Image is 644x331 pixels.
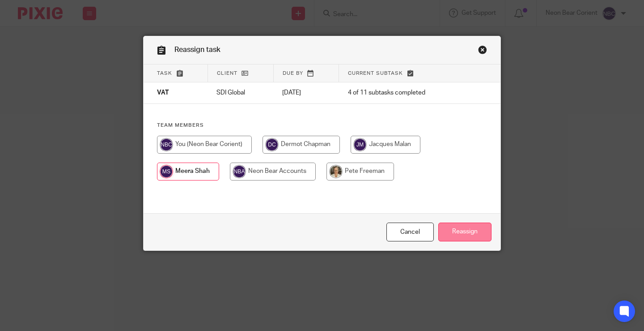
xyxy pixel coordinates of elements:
td: 4 of 11 subtasks completed [339,82,465,104]
p: SDI Global [216,88,264,97]
p: [DATE] [282,88,330,97]
span: Reassign task [174,46,220,53]
span: Due by [283,71,303,76]
h4: Team members [157,122,487,129]
span: Current subtask [348,71,403,76]
a: Close this dialog window [386,223,434,242]
a: Close this dialog window [478,45,487,57]
input: Reassign [438,223,491,242]
span: VAT [157,90,169,96]
span: Client [217,71,237,76]
span: Task [157,71,172,76]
